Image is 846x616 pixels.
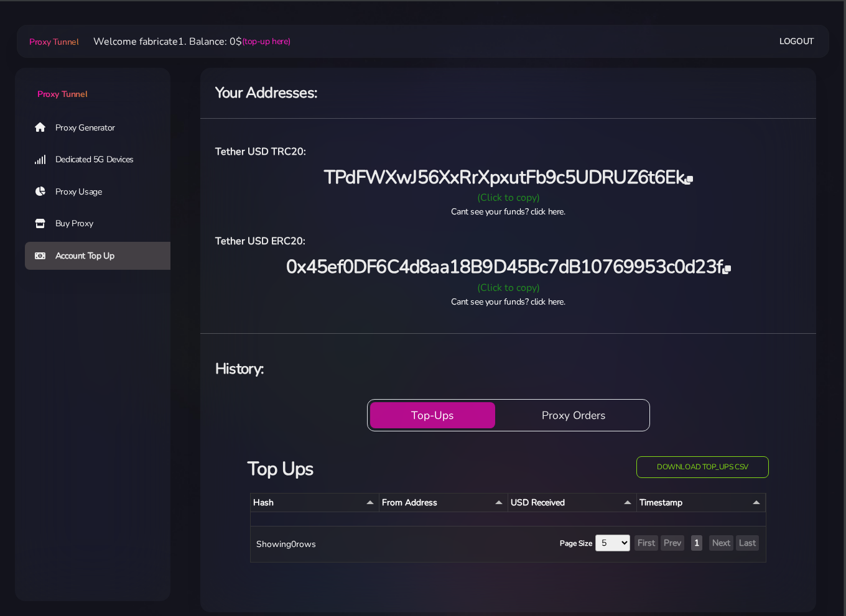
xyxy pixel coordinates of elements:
[296,538,316,550] span: rows
[779,30,814,53] a: Logout
[27,32,78,52] a: Proxy Tunnel
[25,242,180,270] a: Account Top Up
[78,34,290,49] li: Welcome fabricate1. Balance: 0$
[248,456,590,482] h3: Top Ups
[639,496,763,509] div: Timestamp
[451,296,565,308] a: Cant see your funds? click here.
[25,209,180,238] a: Buy Proxy
[511,496,634,509] div: USD Received
[25,145,180,174] a: Dedicated 5G Devices
[709,535,733,551] button: Next Page
[661,535,684,551] button: Prev Page
[256,538,291,550] span: Showing
[29,36,78,48] span: Proxy Tunnel
[215,233,801,249] h6: Tether USD ERC20:
[691,535,702,551] button: Show Page 1
[15,68,170,101] a: Proxy Tunnel
[595,535,630,551] select: Page Size
[382,496,505,509] div: From Address
[208,280,809,295] div: (Click to copy)
[215,83,801,103] h4: Your Addresses:
[208,190,809,205] div: (Click to copy)
[636,456,769,478] button: Download top_ups CSV
[25,178,180,206] a: Proxy Usage
[774,545,830,600] iframe: Webchat Widget
[286,254,731,280] span: 0x45ef0DF6C4d8aa18B9D45Bc7dB10769953c0d23f
[736,535,759,551] button: Last Page
[291,538,296,550] span: 0
[37,88,87,100] span: Proxy Tunnel
[242,35,290,48] a: (top-up here)
[451,206,565,218] a: Cant see your funds? click here.
[253,496,376,509] div: Hash
[370,402,496,428] button: Top-Ups
[215,359,801,379] h4: History:
[25,113,180,142] a: Proxy Generator
[634,535,658,551] button: First Page
[500,402,647,428] button: Proxy Orders
[215,144,801,160] h6: Tether USD TRC20:
[324,165,692,190] span: TPdFWXwJ56XxRrXpxutFb9c5UDRUZ6t6Ek
[560,538,592,549] label: Page Size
